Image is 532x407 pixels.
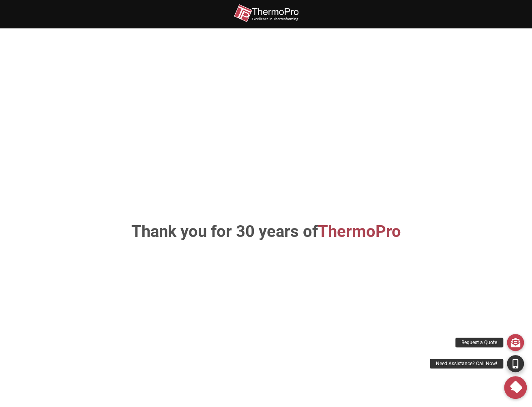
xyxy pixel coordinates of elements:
[234,4,298,22] img: thermopro-logo-non-iso
[430,359,503,368] div: Need Assistance? Call Now!
[507,355,524,372] a: Need Assistance? Call Now!
[318,222,401,241] span: ThermoPro
[54,224,479,240] h1: Thank you for 30 years of
[507,334,524,351] a: Request a Quote
[455,338,503,347] div: Request a Quote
